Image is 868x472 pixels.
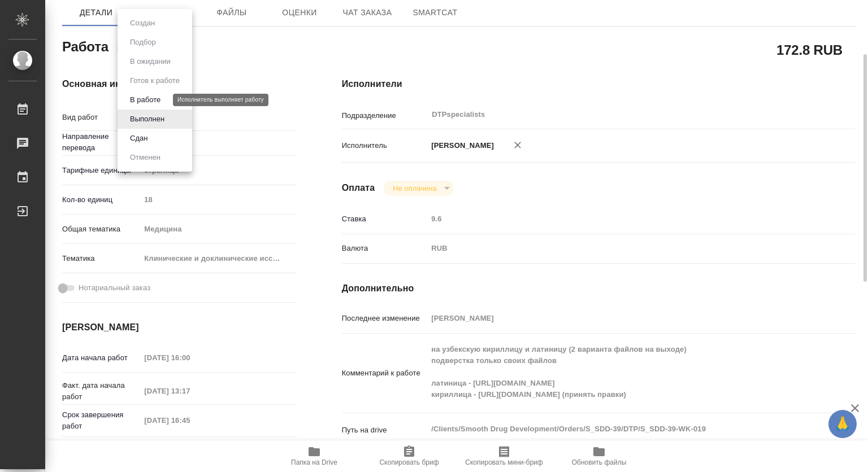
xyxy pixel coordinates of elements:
button: Подбор [127,36,159,49]
button: В работе [127,94,164,106]
button: Сдан [127,132,151,145]
button: Готов к работе [127,75,183,87]
button: Выполнен [127,113,168,125]
button: Создан [127,17,158,29]
button: Отменен [127,151,164,164]
button: В ожидании [127,55,174,68]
